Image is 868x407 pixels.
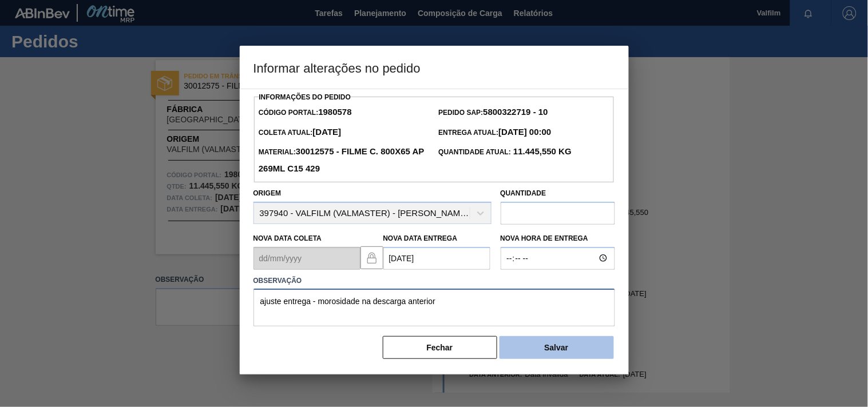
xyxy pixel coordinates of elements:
[439,109,548,117] span: Pedido SAP:
[259,146,424,173] strong: 30012575 - FILME C. 800X65 AP 269ML C15 429
[500,336,614,359] button: Salvar
[240,46,629,89] h3: Informar alterações no pedido
[253,234,322,242] label: Nova Data Coleta
[253,289,615,326] textarea: ajuste entrega - morosidade na descarga anterior
[259,93,351,101] label: Informações do Pedido
[253,189,282,197] label: Origem
[365,251,379,265] img: locked
[383,247,490,270] input: dd/mm/yyyy
[259,109,352,117] span: Código Portal:
[259,148,424,173] span: Material:
[501,230,615,247] label: Nova Hora de Entrega
[253,247,360,270] input: dd/mm/yyyy
[383,234,458,242] label: Nova Data Entrega
[253,273,615,289] label: Observação
[313,127,342,137] strong: [DATE]
[483,107,548,117] strong: 5800322719 - 10
[501,189,546,197] label: Quantidade
[439,148,572,156] span: Quantidade Atual:
[498,127,551,137] strong: [DATE] 00:00
[383,336,497,359] button: Fechar
[360,246,383,269] button: locked
[259,129,341,137] span: Coleta Atual:
[511,146,572,156] strong: 11.445,550 KG
[439,129,552,137] span: Entrega Atual:
[318,107,351,117] strong: 1980578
